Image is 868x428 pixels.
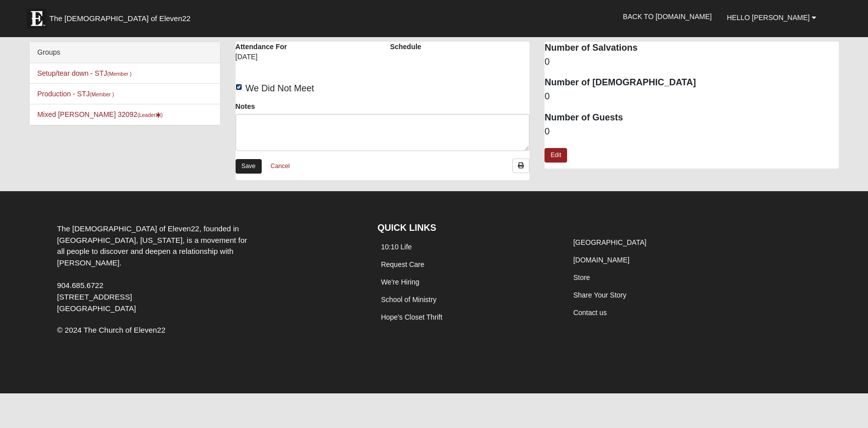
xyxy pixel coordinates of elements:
[89,91,114,97] small: (Member )
[37,90,114,98] a: Production - STJ(Member )
[57,304,136,313] span: [GEOGRAPHIC_DATA]
[377,223,555,234] h4: QUICK LINKS
[615,4,719,29] a: Back to [DOMAIN_NAME]
[264,159,296,174] a: Cancel
[573,238,646,246] a: [GEOGRAPHIC_DATA]
[137,112,163,118] small: (Leader )
[246,83,314,93] span: We Did Not Meet
[236,52,298,69] div: [DATE]
[545,76,839,89] dt: Number of [DEMOGRAPHIC_DATA]
[727,14,810,22] span: Hello [PERSON_NAME]
[236,101,255,111] label: Notes
[381,278,419,286] a: We're Hiring
[37,110,163,118] a: Mixed [PERSON_NAME] 32092(Leader)
[49,14,190,24] span: The [DEMOGRAPHIC_DATA] of Eleven22
[107,71,132,77] small: (Member )
[719,5,824,30] a: Hello [PERSON_NAME]
[381,313,442,321] a: Hope's Closet Thrift
[57,326,166,334] span: © 2024 The Church of Eleven22
[30,42,220,63] div: Groups
[390,42,421,52] label: Schedule
[236,159,262,174] a: Save
[236,84,242,90] input: We Did Not Meet
[545,56,839,69] dd: 0
[545,125,839,138] dd: 0
[573,273,590,281] a: Store
[545,90,839,103] dd: 0
[381,243,412,251] a: 10:10 Life
[381,296,436,304] a: School of Ministry
[512,159,529,173] a: Print Attendance Roster
[545,111,839,124] dt: Number of Guests
[27,9,47,29] img: Eleven22 logo
[22,4,223,29] a: The [DEMOGRAPHIC_DATA] of Eleven22
[545,148,567,163] a: Edit
[573,291,626,299] a: Share Your Story
[573,256,629,264] a: [DOMAIN_NAME]
[50,223,263,315] div: The [DEMOGRAPHIC_DATA] of Eleven22, founded in [GEOGRAPHIC_DATA], [US_STATE], is a movement for a...
[381,260,424,268] a: Request Care
[573,309,607,317] a: Contact us
[236,42,287,52] label: Attendance For
[545,42,839,55] dt: Number of Salvations
[37,69,132,77] a: Setup/tear down - STJ(Member )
